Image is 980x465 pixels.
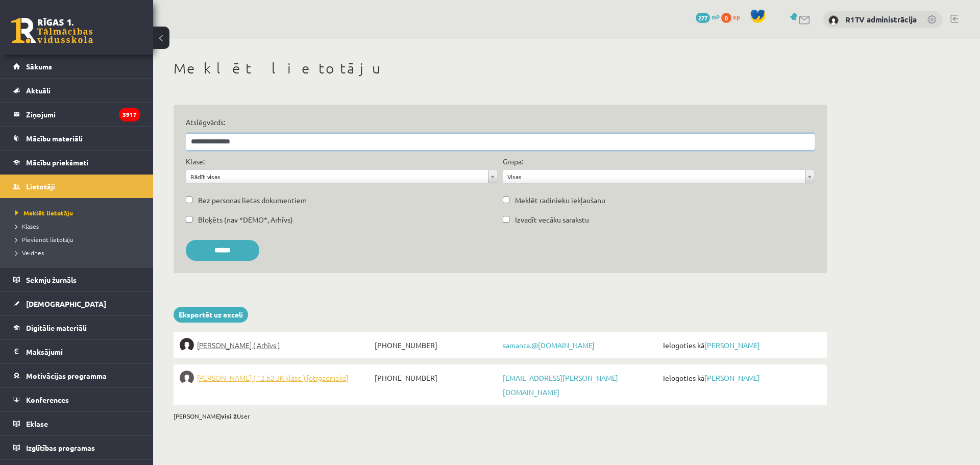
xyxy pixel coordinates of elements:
[696,13,720,21] a: 277 mP
[15,235,143,244] a: Pievienot lietotāju
[845,14,917,25] a: R1TV administrācija
[26,340,140,363] legend: Maksājumi
[15,222,143,231] a: Klases
[26,419,48,428] span: Eklase
[174,411,827,421] div: [PERSON_NAME] User
[198,214,293,225] label: Bloķēts (nav *DEMO*, Arhīvs)
[704,373,760,382] a: [PERSON_NAME]
[26,443,95,452] span: Izglītības programas
[180,338,372,352] a: [PERSON_NAME] ( Arhīvs )
[15,235,73,243] span: Pievienot lietotāju
[828,15,839,26] img: R1TV administrācija
[515,214,589,225] label: Izvadīt vecāku sarakstu
[26,103,140,126] legend: Ziņojumi
[174,307,248,323] a: Eksportēt uz exceli
[660,338,821,352] span: Ielogoties kā
[13,175,140,198] a: Lietotāji
[15,222,39,230] span: Klases
[26,299,106,308] span: [DEMOGRAPHIC_DATA]
[15,208,143,217] a: Meklēt lietotāju
[26,323,87,332] span: Digitālie materiāli
[26,86,51,95] span: Aktuāli
[197,338,280,352] span: [PERSON_NAME] ( Arhīvs )
[13,79,140,102] a: Aktuāli
[221,412,237,420] b: visi 2
[186,156,205,167] label: Klase:
[372,338,500,352] span: [PHONE_NUMBER]
[15,248,143,257] a: Veidnes
[372,371,500,385] span: [PHONE_NUMBER]
[507,170,801,183] span: Visas
[660,371,821,385] span: Ielogoties kā
[704,340,760,350] a: [PERSON_NAME]
[13,292,140,315] a: [DEMOGRAPHIC_DATA]
[15,249,44,257] span: Veidnes
[15,209,73,217] span: Meklēt lietotāju
[13,127,140,150] a: Mācību materiāli
[180,371,194,385] img: Samanta Kloviņa
[733,13,740,21] span: xp
[13,340,140,363] a: Maksājumi
[503,340,595,350] a: samanta.@[DOMAIN_NAME]
[26,275,77,284] span: Sekmju žurnāls
[13,55,140,78] a: Sākums
[721,13,745,21] a: 0 xp
[197,371,348,385] span: [PERSON_NAME] ( 12.b2 JK klase ) [otrgadnieks]
[174,60,827,77] h1: Meklēt lietotāju
[190,170,484,183] span: Rādīt visas
[13,364,140,387] a: Motivācijas programma
[13,103,140,126] a: Ziņojumi3917
[26,395,69,404] span: Konferences
[13,268,140,291] a: Sekmju žurnāls
[11,18,93,43] a: Rīgas 1. Tālmācības vidusskola
[26,62,52,71] span: Sākums
[180,338,194,352] img: Samanta Kloviņa
[13,151,140,174] a: Mācību priekšmeti
[503,170,814,183] a: Visas
[13,316,140,339] a: Digitālie materiāli
[180,371,372,385] a: [PERSON_NAME] ( 12.b2 JK klase ) [otrgadnieks]
[13,388,140,411] a: Konferences
[696,13,710,23] span: 277
[26,371,107,380] span: Motivācijas programma
[503,373,618,397] a: [EMAIL_ADDRESS][PERSON_NAME][DOMAIN_NAME]
[26,158,88,167] span: Mācību priekšmeti
[119,108,140,121] i: 3917
[503,156,523,167] label: Grupa:
[13,412,140,435] a: Eklase
[712,13,720,21] span: mP
[26,134,83,143] span: Mācību materiāli
[13,436,140,459] a: Izglītības programas
[515,195,605,206] label: Meklēt radinieku iekļaušanu
[198,195,307,206] label: Bez personas lietas dokumentiem
[186,117,815,128] label: Atslēgvārds:
[186,170,497,183] a: Rādīt visas
[721,13,731,23] span: 0
[26,182,55,191] span: Lietotāji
